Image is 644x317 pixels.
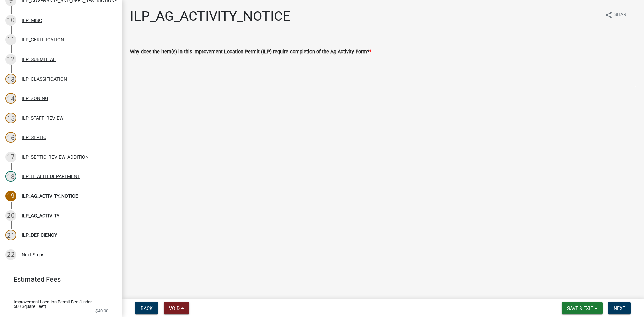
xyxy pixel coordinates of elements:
span: Share [614,11,629,19]
button: Back [135,302,158,314]
div: 13 [5,74,16,84]
div: ILP_AG_ACTIVITY [22,213,59,218]
h1: ILP_AG_ACTIVITY_NOTICE [130,8,291,24]
div: ILP_CERTIFICATION [22,37,64,42]
div: 11 [5,34,16,45]
div: 20 [5,210,16,221]
div: ILP_HEALTH_DEPARTMENT [22,174,80,179]
div: ILP_AG_ACTIVITY_NOTICE [22,194,78,198]
div: ILP_DEFICIENCY [22,233,57,237]
div: 16 [5,132,16,143]
span: Void [169,305,180,311]
i: share [605,11,613,19]
div: 19 [5,191,16,201]
div: ILP_CLASSIFICATION [22,77,67,81]
div: 10 [5,15,16,26]
div: 14 [5,93,16,104]
label: Why does the item(s) in this Improvement Location Permit (ILP) require completion of the Ag Activ... [130,49,371,54]
div: 12 [5,54,16,65]
div: 17 [5,152,16,162]
button: Next [608,302,631,314]
a: Estimated Fees [5,273,111,286]
span: $40.00 [95,309,108,313]
div: ILP_SEPTIC_REVIEW_ADDITION [22,155,89,159]
span: Next [614,305,625,311]
div: 21 [5,230,16,240]
button: shareShare [599,8,635,21]
span: Save & Exit [567,305,593,311]
div: ILP_SUBMITTAL [22,57,56,62]
button: Save & Exit [562,302,603,314]
div: ILP_MISC [22,18,42,23]
span: Improvement Location Permit Fee (Under 500 Square Feet) [14,300,98,309]
div: ILP_SEPTIC [22,135,46,140]
div: 18 [5,171,16,182]
span: Back [141,305,153,311]
div: 15 [5,113,16,123]
div: 22 [5,249,16,260]
div: ILP_STAFF_REVIEW [22,116,63,120]
button: Void [164,302,189,314]
div: ILP_ZONING [22,96,48,101]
